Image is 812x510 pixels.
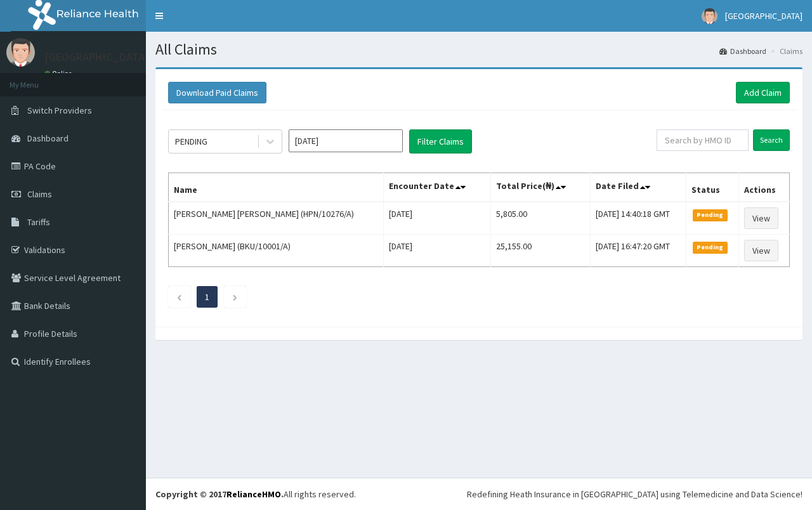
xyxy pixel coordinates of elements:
[702,8,717,24] img: User Image
[27,105,92,116] span: Switch Providers
[169,202,384,235] td: [PERSON_NAME] [PERSON_NAME] (HPN/10276/A)
[44,69,75,78] a: Online
[226,488,281,500] a: RelianceHMO
[744,240,778,261] a: View
[169,173,384,202] th: Name
[155,41,802,58] h1: All Claims
[27,133,69,144] span: Dashboard
[384,173,491,202] th: Encounter Date
[155,488,284,500] strong: Copyright © 2017 .
[6,38,35,67] img: User Image
[693,242,728,253] span: Pending
[590,202,686,235] td: [DATE] 14:40:18 GMT
[491,235,591,267] td: 25,155.00
[168,82,266,103] button: Download Paid Claims
[725,10,802,22] span: [GEOGRAPHIC_DATA]
[768,46,802,56] li: Claims
[289,129,403,152] input: Select Month and Year
[744,207,778,229] a: View
[205,291,209,303] a: Page 1 is your current page
[176,291,182,303] a: Previous page
[27,216,50,228] span: Tariffs
[409,129,472,154] button: Filter Claims
[27,188,52,200] span: Claims
[693,209,728,221] span: Pending
[590,173,686,202] th: Date Filed
[169,235,384,267] td: [PERSON_NAME] (BKU/10001/A)
[736,82,790,103] a: Add Claim
[753,129,790,151] input: Search
[686,173,739,202] th: Status
[738,173,789,202] th: Actions
[719,46,766,56] a: Dashboard
[657,129,749,151] input: Search by HMO ID
[491,202,591,235] td: 5,805.00
[590,235,686,267] td: [DATE] 16:47:20 GMT
[146,478,812,510] footer: All rights reserved.
[175,135,207,148] div: PENDING
[491,173,591,202] th: Total Price(₦)
[384,235,491,267] td: [DATE]
[232,291,238,303] a: Next page
[384,202,491,235] td: [DATE]
[467,488,802,500] div: Redefining Heath Insurance in [GEOGRAPHIC_DATA] using Telemedicine and Data Science!
[44,51,149,63] p: [GEOGRAPHIC_DATA]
